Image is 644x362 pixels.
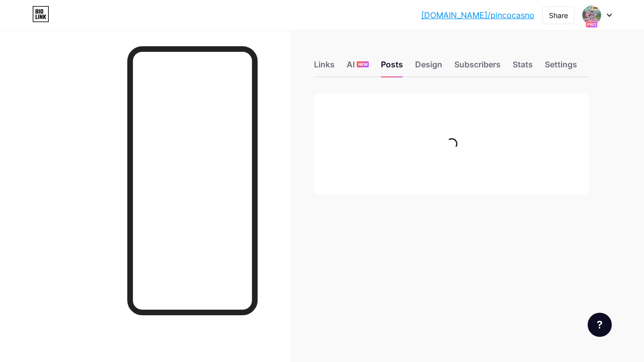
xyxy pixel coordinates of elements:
span: NEW [358,61,368,67]
img: pincocasno [582,6,601,25]
div: Stats [513,58,533,76]
div: Share [549,10,568,21]
div: AI [347,58,369,76]
a: [DOMAIN_NAME]/pincocasno [421,9,534,21]
div: Design [415,58,442,76]
div: Posts [381,58,403,76]
div: Links [314,58,335,76]
div: Settings [545,58,577,76]
div: Subscribers [454,58,501,76]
